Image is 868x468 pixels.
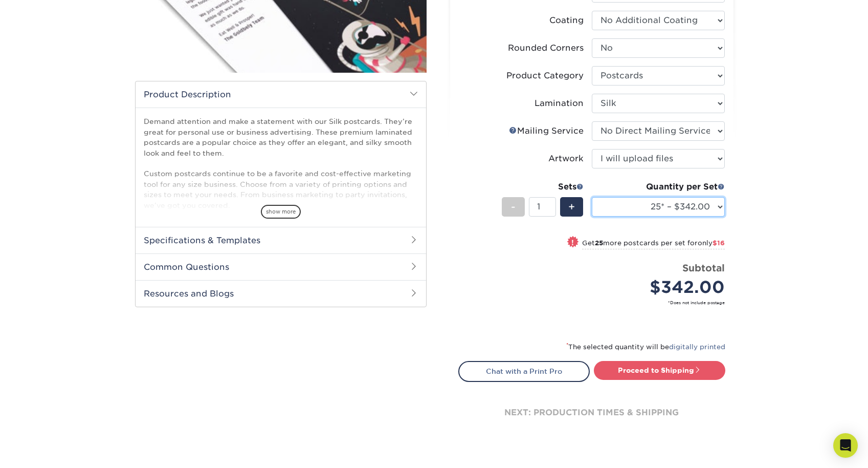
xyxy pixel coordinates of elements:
[506,70,584,82] div: Product Category
[568,199,575,215] span: +
[566,343,725,351] small: The selected quantity will be
[535,97,584,110] div: Lamination
[594,361,725,379] a: Proceed to Shipping
[261,205,301,219] span: show more
[571,237,574,248] span: !
[713,239,725,247] span: $16
[549,14,584,27] div: Coating
[508,42,584,54] div: Rounded Corners
[669,343,725,351] a: digitally printed
[509,125,584,137] div: Mailing Service
[466,300,725,306] small: *Does not include postage
[582,239,725,249] small: Get more postcards per set for
[136,253,426,280] h2: Common Questions
[511,199,516,215] span: -
[548,153,584,165] div: Artwork
[595,239,603,247] strong: 25
[592,181,725,193] div: Quantity per Set
[144,116,418,210] p: Demand attention and make a statement with our Silk postcards. They’re great for personal use or ...
[136,81,426,108] h2: Product Description
[136,280,426,307] h2: Resources and Blogs
[833,433,858,458] div: Open Intercom Messenger
[458,382,725,443] div: next: production times & shipping
[698,239,725,247] span: only
[458,361,590,381] a: Chat with a Print Pro
[682,262,725,273] strong: Subtotal
[502,181,584,193] div: Sets
[136,227,426,253] h2: Specifications & Templates
[599,275,725,300] div: $342.00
